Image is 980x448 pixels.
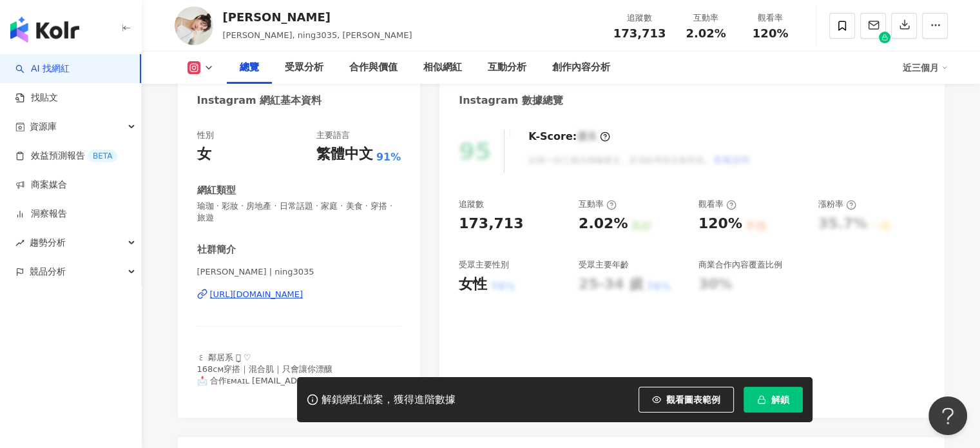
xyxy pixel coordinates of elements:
span: 資源庫 [30,112,57,141]
a: [URL][DOMAIN_NAME] [197,289,401,300]
span: 120% [753,27,789,40]
div: 網紅類型 [197,184,236,197]
div: 120% [698,214,742,234]
div: 互動率 [682,12,731,24]
div: 近三個月 [903,57,948,78]
div: 繁體中文 [316,144,373,164]
a: 洞察報告 [15,208,67,220]
button: 解鎖 [744,387,803,413]
div: 互動率 [579,199,617,210]
img: KOL Avatar [175,6,213,45]
div: 相似網紅 [423,60,462,75]
span: rise [15,239,24,248]
div: 社群簡介 [197,243,236,257]
span: [PERSON_NAME] | ning3035 [197,266,401,278]
div: 漲粉率 [818,199,856,210]
div: 受眾主要年齡 [579,259,629,271]
div: 追蹤數 [459,199,484,210]
div: 互動分析 [488,60,526,75]
span: 趨勢分析 [30,228,66,257]
div: 性別 [197,130,214,141]
div: 創作內容分析 [552,60,610,75]
div: 2.02% [579,214,628,234]
div: 觀看率 [746,12,795,24]
div: 商業合作內容覆蓋比例 [698,259,782,271]
div: 追蹤數 [613,12,666,24]
span: ꒰ 鄰居系 灬̤̬ ♡ 168ᴄᴍ穿搭｜混合肌｜只會讓你漂釀 📩 合作ᴇᴍᴀɪʟ [EMAIL_ADDRESS][DOMAIN_NAME] 🍑我的品牌 @dailyme_ginny [197,353,399,398]
a: 效益預測報告BETA [15,150,117,162]
div: [PERSON_NAME] [223,9,412,25]
a: 商案媒合 [15,179,67,191]
span: 173,713 [613,26,666,40]
div: 女 [197,144,211,164]
div: Instagram 數據總覽 [459,93,563,108]
img: logo [10,17,79,43]
div: K-Score : [528,130,610,144]
span: 91% [376,150,401,164]
span: 2.02% [686,27,725,40]
span: 瑜珈 · 彩妝 · 房地產 · 日常話題 · 家庭 · 美食 · 穿搭 · 旅遊 [197,200,401,224]
a: searchAI 找網紅 [15,63,70,75]
div: 總覽 [240,60,259,75]
div: 女性 [459,275,487,295]
a: 找貼文 [15,92,58,104]
div: 受眾主要性別 [459,259,509,271]
div: 合作與價值 [349,60,398,75]
span: 觀看圖表範例 [666,394,720,405]
span: 解鎖 [771,394,789,405]
div: Instagram 網紅基本資料 [197,93,322,108]
button: 觀看圖表範例 [639,387,734,413]
div: 173,713 [459,214,523,234]
div: [URL][DOMAIN_NAME] [210,289,303,300]
span: 競品分析 [30,257,66,286]
div: 受眾分析 [285,60,323,75]
div: 解鎖網紅檔案，獲得進階數據 [322,393,456,407]
div: 主要語言 [316,130,350,141]
div: 觀看率 [698,199,736,210]
span: [PERSON_NAME], ning3035, [PERSON_NAME] [223,30,412,40]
